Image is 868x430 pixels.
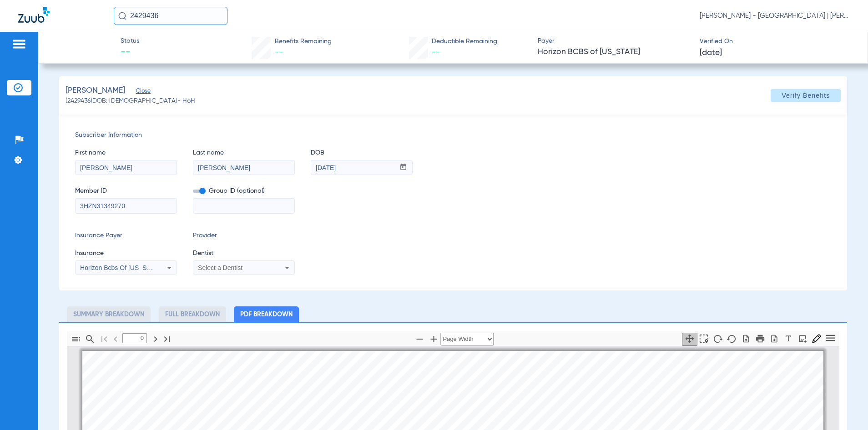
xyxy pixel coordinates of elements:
pdf-shy-button: Rotate Counterclockwise [725,339,739,345]
button: Go to First Page [96,333,112,346]
span: Status [121,36,139,46]
span: Verify Benefits [782,92,830,99]
img: Search Icon [118,12,126,20]
span: Insurance Payer [75,231,177,240]
span: [PERSON_NAME] - [GEOGRAPHIC_DATA] | [PERSON_NAME] [700,11,850,20]
button: Enable Text Selection Tool [696,333,712,346]
pdf-shy-button: Text [795,338,809,345]
pdf-shy-button: Draw [809,338,823,345]
span: Subscriber Information [75,130,832,140]
pdf-shy-button: Enable hand tool [682,338,696,345]
span: Member ID [75,186,177,196]
li: Full Breakdown [159,306,226,322]
svg: Tools [824,332,837,344]
span: Last name [193,148,295,158]
pdf-shy-button: Rotate Clockwise [711,339,725,345]
span: -- [275,48,283,56]
input: Page [122,333,147,343]
span: Deductible Remaining [432,37,497,46]
button: Verify Benefits [771,89,841,102]
button: Rotate Clockwise [710,333,726,346]
li: Summary Breakdown [67,306,151,322]
pdf-shy-button: Previous Page [108,339,122,346]
span: Payer [538,36,691,46]
pdf-shy-button: Last page [160,339,174,346]
pdf-shy-button: Find in Document [83,339,97,346]
span: Provider [193,231,295,240]
span: Benefits Remaining [275,37,332,46]
span: Select a Dentist [198,264,242,271]
button: Previous Page [108,333,123,346]
button: Go to Last Page [159,333,175,346]
select: Zoom [440,333,494,345]
span: Close [136,88,144,96]
span: -- [121,46,139,59]
span: Dentist [193,249,295,258]
span: (2429436) DOB: [DEMOGRAPHIC_DATA] - HoH [66,96,195,106]
pdf-shy-button: Download [767,338,781,345]
pdf-shy-button: First page [97,339,111,346]
button: Zoom In [426,333,441,346]
img: Zuub Logo [18,7,50,23]
button: Next Page [148,333,163,346]
pdf-shy-button: Next Page [148,339,162,346]
pdf-shy-button: Open File [739,338,753,345]
span: -- [432,48,440,56]
span: Horizon BCBS of [US_STATE] [538,46,691,58]
button: Zoom Out [412,333,427,346]
li: PDF Breakdown [234,306,299,322]
span: Horizon Bcbs Of [US_STATE] [80,264,164,271]
pdf-shy-button: Enable text selection tool [696,338,711,345]
pdf-shy-button: Zoom In [426,339,440,346]
input: Search for patients [114,7,227,25]
button: Open File [738,333,754,346]
span: [PERSON_NAME] [66,85,125,96]
button: Rotate Counterclockwise [724,333,740,346]
pdf-shy-button: Toggle Sidebar [69,339,83,346]
pdf-shy-button: Draw [781,338,795,345]
pdf-shy-button: Print [753,338,767,345]
button: Tools [823,333,838,345]
span: First name [75,148,177,158]
button: Print [752,333,768,346]
button: Save [767,333,782,346]
span: Verified On [700,37,853,46]
button: Open calendar [394,160,412,175]
img: hamburger-icon [12,39,26,50]
span: Group ID (optional) [193,186,295,196]
span: [DATE] [700,47,722,59]
pdf-shy-button: Zoom Out [412,339,426,346]
iframe: Chat Widget [823,386,868,430]
span: DOB [311,148,413,158]
span: Insurance [75,249,177,258]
